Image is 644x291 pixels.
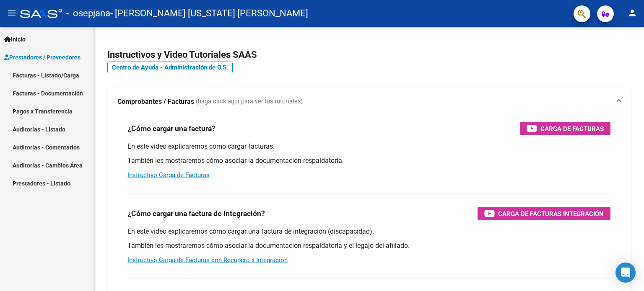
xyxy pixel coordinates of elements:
[7,8,17,18] mat-icon: menu
[107,88,631,115] mat-expansion-panel-header: Comprobantes / Facturas (haga click aquí para ver los tutoriales)
[615,263,636,283] div: Open Intercom Messenger
[127,227,610,236] p: En este video explicaremos cómo cargar una factura de integración (discapacidad).
[627,8,637,18] mat-icon: person
[66,4,110,23] span: - osepjana
[498,209,604,219] span: Carga de Facturas Integración
[127,156,610,165] p: También les mostraremos cómo asociar la documentación respaldatoria.
[110,4,308,23] span: - [PERSON_NAME] [US_STATE] [PERSON_NAME]
[127,241,610,250] p: También les mostraremos cómo asociar la documentación respaldatoria y el legajo del afiliado.
[520,122,610,135] button: Carga de Facturas
[540,124,604,134] span: Carga de Facturas
[107,47,631,63] h2: Instructivos y Video Tutoriales SAAS
[4,53,80,62] span: Prestadores / Proveedores
[127,123,216,134] h3: ¿Cómo cargar una factura?
[127,208,265,219] h3: ¿Cómo cargar una factura de integración?
[127,256,288,264] a: Instructivo Carga de Facturas con Recupero x Integración
[478,207,610,220] button: Carga de Facturas Integración
[127,142,610,151] p: En este video explicaremos cómo cargar facturas.
[127,171,210,179] a: Instructivo Carga de Facturas
[4,35,26,44] span: Inicio
[117,97,194,106] strong: Comprobantes / Facturas
[196,97,303,106] span: (haga click aquí para ver los tutoriales)
[107,62,233,73] a: Centro de Ayuda - Administración de O.S.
